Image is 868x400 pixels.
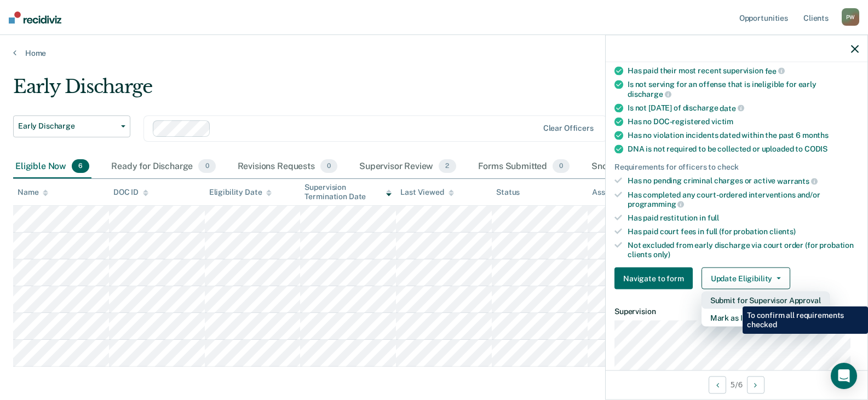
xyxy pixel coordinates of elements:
span: 0 [553,159,570,173]
div: Is not serving for an offense that is ineligible for early [628,80,859,98]
span: fee [765,66,785,75]
span: full [708,213,719,222]
div: Supervision Termination Date [304,183,392,201]
div: Has no pending criminal charges or active [628,176,859,186]
button: Previous Opportunity [709,376,726,393]
div: Has no violation incidents dated within the past 6 [628,131,859,140]
div: Revisions Requests [235,155,340,179]
div: DOC ID [113,188,148,197]
a: Home [13,48,855,58]
div: Has no DOC-registered [628,117,859,126]
div: Assigned to [592,188,643,197]
span: programming [628,200,684,208]
div: P W [842,8,859,26]
div: Has paid restitution in [628,213,859,223]
div: Has paid court fees in full (for probation [628,227,859,236]
a: Navigate to form link [614,268,697,289]
div: Supervisor Review [357,155,458,179]
img: Recidiviz [9,11,61,24]
button: Next Opportunity [747,376,764,393]
span: victim [711,117,733,126]
div: Eligibility Date [209,188,272,197]
button: Navigate to form [614,268,693,289]
span: date [720,103,744,112]
div: Name [18,188,48,197]
span: clients) [769,227,796,235]
span: Early Discharge [18,121,117,131]
div: Has paid their most recent supervision [628,66,859,76]
span: warrants [777,176,818,185]
div: Not excluded from early discharge via court order (for probation clients [628,240,859,259]
div: Forms Submitted [476,155,572,179]
div: DNA is not required to be collected or uploaded to [628,144,859,154]
span: 0 [198,159,215,173]
div: 5 / 6 [606,370,867,399]
div: Has completed any court-ordered interventions and/or [628,190,859,208]
span: only) [653,250,670,258]
div: Early Discharge [13,76,664,107]
div: Last Viewed [400,188,453,197]
div: Open Intercom Messenger [831,363,857,389]
span: discharge [628,89,671,98]
button: Update Eligibility [702,268,790,289]
div: Eligible Now [13,155,91,179]
span: CODIS [804,144,827,153]
span: 6 [72,159,89,173]
div: Requirements for officers to check [614,163,859,172]
button: Submit for Supervisor Approval [702,292,830,309]
dt: Supervision [614,307,859,316]
button: Mark as Ineligible [702,309,830,327]
div: Status [496,188,520,197]
span: months [802,131,829,140]
span: 0 [320,159,337,173]
div: Ready for Discharge [109,155,217,179]
span: 2 [439,159,456,173]
div: Snoozed [589,155,656,179]
div: Clear officers [543,124,594,133]
div: Is not [DATE] of discharge [628,103,859,113]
